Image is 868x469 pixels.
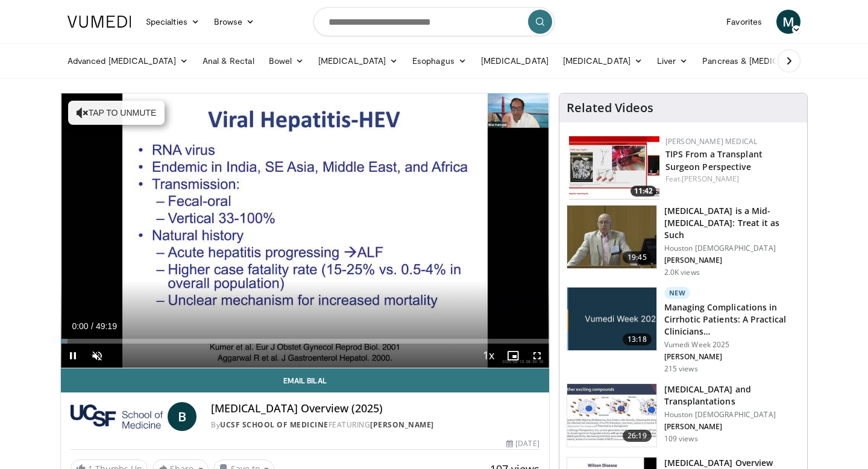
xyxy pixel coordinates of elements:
h3: [MEDICAL_DATA] and Transplantations [664,383,800,408]
div: [DATE] [506,438,539,449]
img: 747e94ab-1cae-4bba-8046-755ed87a7908.150x105_q85_crop-smart_upscale.jpg [567,206,656,268]
span: 13:18 [623,333,652,345]
button: Unmute [85,344,109,368]
span: 26:19 [623,430,652,442]
input: Search topics, interventions [313,7,555,36]
a: [MEDICAL_DATA] [474,49,556,73]
h4: [MEDICAL_DATA] Overview (2025) [211,402,539,415]
a: UCSF School of Medicine [220,420,329,430]
button: Fullscreen [525,344,549,368]
a: 11:42 [569,136,659,200]
p: 215 views [664,364,698,374]
a: Bowel [262,49,311,73]
p: [PERSON_NAME] [664,256,800,265]
div: Progress Bar [61,339,549,344]
a: Favorites [719,10,769,34]
a: 19:45 [MEDICAL_DATA] is a Mid-[MEDICAL_DATA]: Treat it as Such Houston [DEMOGRAPHIC_DATA] [PERSON... [567,205,800,277]
img: UCSF School of Medicine [71,402,163,431]
button: Tap to unmute [68,101,165,125]
img: 4003d3dc-4d84-4588-a4af-bb6b84f49ae6.150x105_q85_crop-smart_upscale.jpg [569,136,659,200]
a: TIPS From a Transplant Surgeon Perspective [665,148,763,172]
p: Vumedi Week 2025 [664,340,800,350]
p: Houston [DEMOGRAPHIC_DATA] [664,410,800,420]
div: Feat. [665,174,797,184]
span: 11:42 [631,186,656,197]
h3: [MEDICAL_DATA] Overview [664,457,773,469]
img: b79064c7-a40b-4262-95d7-e83347a42cae.jpg.150x105_q85_crop-smart_upscale.jpg [567,288,656,350]
a: Specialties [139,10,207,34]
p: 2.0K views [664,268,700,277]
a: B [168,402,197,431]
img: 8ff36d68-c5b4-45d1-8238-b4e55942bc01.150x105_q85_crop-smart_upscale.jpg [567,384,656,447]
p: [PERSON_NAME] [664,352,800,362]
a: [PERSON_NAME] [682,174,739,184]
a: Liver [650,49,695,73]
h3: [MEDICAL_DATA] is a Mid-[MEDICAL_DATA]: Treat it as Such [664,205,800,241]
button: Playback Rate [477,344,501,368]
span: / [91,321,93,331]
a: [PERSON_NAME] Medical [665,136,758,146]
p: [PERSON_NAME] [664,422,800,432]
a: 26:19 [MEDICAL_DATA] and Transplantations Houston [DEMOGRAPHIC_DATA] [PERSON_NAME] 109 views [567,383,800,447]
span: 49:19 [96,321,117,331]
video-js: Video Player [61,93,549,368]
a: M [776,10,800,34]
p: Houston [DEMOGRAPHIC_DATA] [664,244,800,253]
button: Enable picture-in-picture mode [501,344,525,368]
p: 109 views [664,434,698,444]
a: [MEDICAL_DATA] [556,49,650,73]
a: Pancreas & [MEDICAL_DATA] [695,49,836,73]
a: Anal & Rectal [195,49,262,73]
a: Esophagus [405,49,474,73]
span: 0:00 [72,321,88,331]
a: [MEDICAL_DATA] [311,49,405,73]
h4: Related Videos [567,101,653,115]
h3: Managing Complications in Cirrhotic Patients: A Practical Clinicians… [664,301,800,338]
a: Email Bilal [61,368,549,392]
img: VuMedi Logo [68,16,131,28]
a: [PERSON_NAME] [370,420,434,430]
p: New [664,287,691,299]
a: Browse [207,10,262,34]
a: Advanced [MEDICAL_DATA] [60,49,195,73]
span: 19:45 [623,251,652,263]
div: By FEATURING [211,420,539,430]
button: Pause [61,344,85,368]
a: 13:18 New Managing Complications in Cirrhotic Patients: A Practical Clinicians… Vumedi Week 2025 ... [567,287,800,374]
